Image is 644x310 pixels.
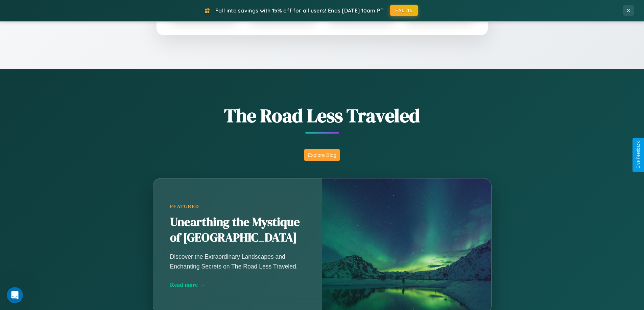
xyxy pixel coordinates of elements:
h2: Unearthing the Mystique of [GEOGRAPHIC_DATA] [170,215,305,246]
h1: The Road Less Traveled [119,103,525,129]
button: Explore Blog [304,149,340,161]
span: Fall into savings with 15% off for all users! Ends [DATE] 10am PT. [215,7,385,14]
button: FALL15 [390,5,418,16]
div: Give Feedback [636,141,641,169]
div: Read more → [170,281,305,288]
p: Discover the Extraordinary Landscapes and Enchanting Secrets on The Road Less Traveled. [170,252,305,271]
iframe: Intercom live chat [7,287,23,303]
div: Featured [170,204,305,209]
